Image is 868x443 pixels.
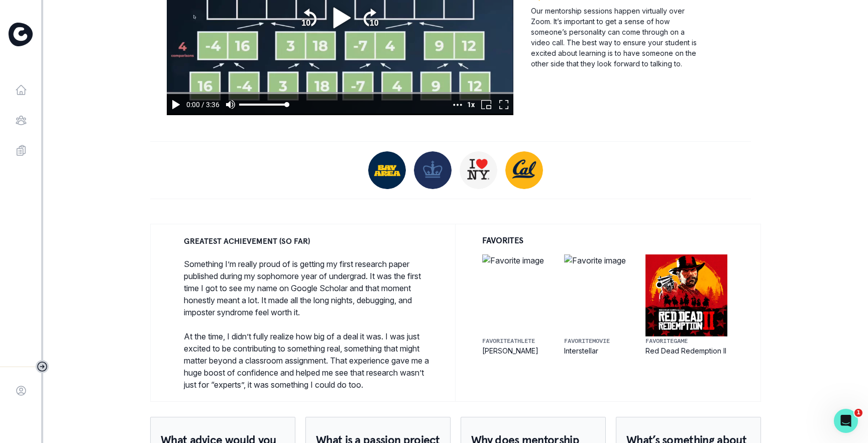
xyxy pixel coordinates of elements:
p: Something I’m really proud of is getting my first research paper published during my sophomore ye... [184,258,435,318]
p: FAVORITES [482,230,523,250]
button: Toggle sidebar [36,360,49,373]
img: New Yorker [460,151,497,189]
p: Red Dead Redemption II [645,345,727,356]
iframe: Intercom live chat [834,409,858,433]
p: FAVORITE GAME [645,336,727,345]
p: Interstellar [564,345,646,356]
img: Favorite image [564,254,646,267]
p: [PERSON_NAME] [482,345,564,356]
p: FAVORITE MOVIE [564,336,646,345]
img: Favorite image [482,254,564,267]
img: UC Berkeley I [505,151,543,189]
p: Our mentorship sessions happen virtually over Zoom. It’s important to get a sense of how someone’... [531,6,704,69]
p: FAVORITE ATHLETE [482,336,564,345]
p: At the time, I didn’t fully realize how big of a deal it was. I was just excited to be contributi... [184,330,435,391]
span: 1 [854,409,862,417]
img: Bay Area [368,151,406,189]
p: GREATEST ACHIEVEMENT (SO FAR) [184,235,310,247]
img: Curious Cardinals Logo [9,23,33,46]
img: Favorite image [645,254,727,336]
img: Columbia University [414,151,452,189]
